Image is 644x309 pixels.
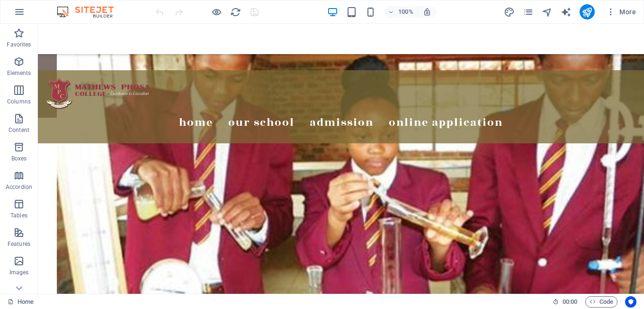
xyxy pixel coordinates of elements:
[8,296,34,308] a: Click to cancel selection. Double-click to open Pages
[9,269,29,276] p: Images
[230,6,241,18] button: reload
[542,7,553,18] i: Navigator
[7,69,31,77] p: Elements
[606,7,636,17] span: More
[6,183,32,191] p: Accordion
[569,298,571,305] span: :
[8,240,30,248] p: Features
[11,155,27,162] p: Boxes
[581,7,592,18] i: Publish
[211,6,222,18] button: Click here to leave preview mode and continue editing
[384,6,418,18] button: 100%
[553,296,578,308] h6: Session time
[585,296,617,308] button: Code
[230,7,241,18] i: Reload page
[9,126,29,134] p: Content
[7,98,31,105] p: Columns
[602,4,640,19] button: More
[625,296,636,308] button: Usercentrics
[561,6,572,18] button: text_generator
[7,41,31,48] p: Favorites
[10,212,27,219] p: Tables
[590,296,613,308] span: Code
[523,7,534,18] i: Pages (Ctrl+Alt+S)
[398,6,413,18] h6: 100%
[523,6,534,18] button: pages
[504,6,515,18] button: design
[561,7,572,18] i: AI Writer
[54,6,125,18] img: Editor Logo
[542,6,553,18] button: navigator
[504,7,515,18] i: Design (Ctrl+Alt+Y)
[563,296,577,308] span: 00 00
[580,4,595,19] button: publish
[423,8,431,16] i: On resize automatically adjust zoom level to fit chosen device.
